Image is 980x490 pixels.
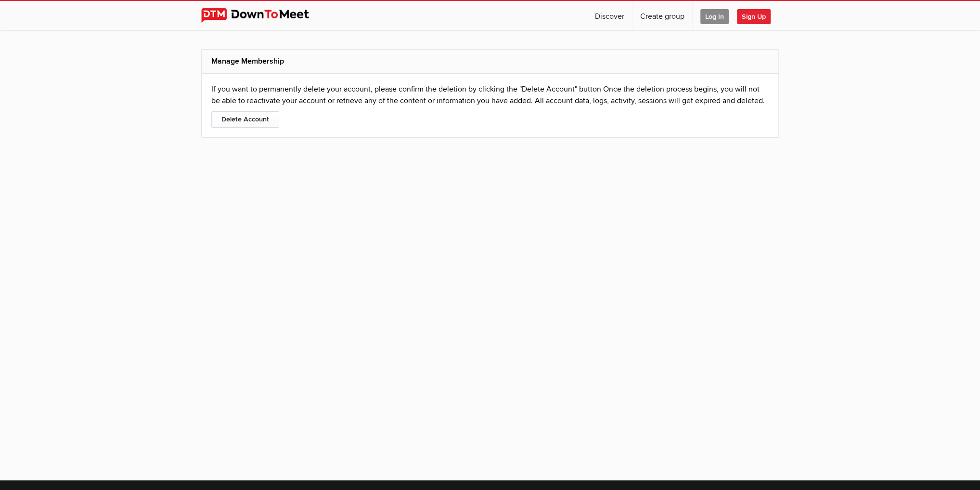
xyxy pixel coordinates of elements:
a: Log In [693,1,736,30]
h2: Manage Membership [211,50,769,73]
a: Discover [587,1,632,30]
img: DownToMeet [201,8,324,23]
a: Sign Up [737,1,778,30]
p: If you want to permanently delete your account, please confirm the deletion by clicking the "Dele... [211,83,769,106]
a: Create group [632,1,692,30]
span: Log In [700,9,729,24]
span: Sign Up [737,9,771,24]
a: Delete Account [211,111,279,128]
